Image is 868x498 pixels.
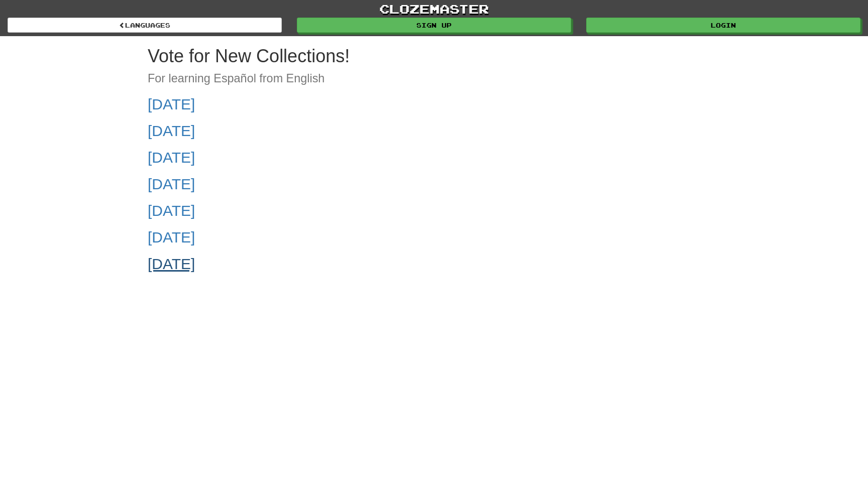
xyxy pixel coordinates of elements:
[148,149,195,166] a: [DATE]
[586,18,860,33] a: Login
[148,46,720,86] h1: Vote for New Collections!
[148,229,195,245] a: [DATE]
[148,256,195,272] a: [DATE]
[8,18,282,33] a: Languages
[297,18,571,33] a: Sign up
[148,72,324,85] small: For learning Español from English
[148,176,195,192] a: [DATE]
[148,202,195,219] a: [DATE]
[148,122,195,139] a: [DATE]
[148,96,195,112] a: [DATE]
